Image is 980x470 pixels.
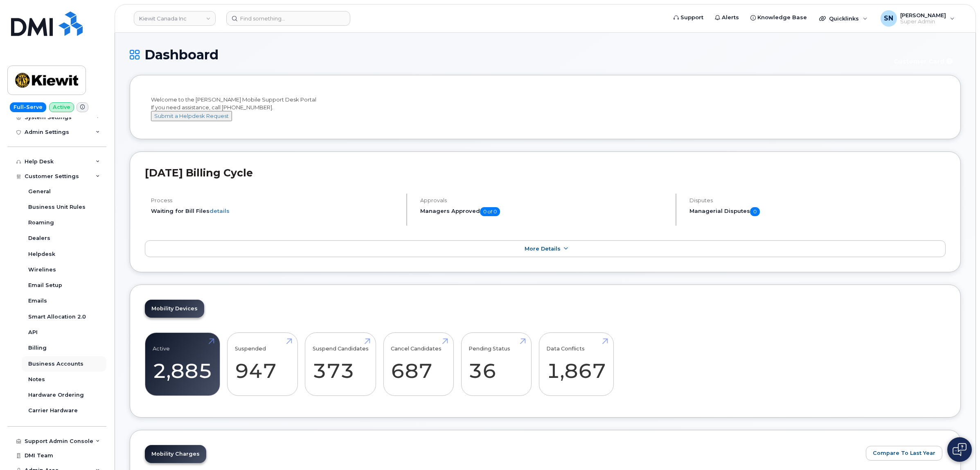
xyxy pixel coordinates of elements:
span: 0 of 0 [480,207,500,216]
button: Compare To Last Year [866,446,942,461]
h4: Process [151,197,399,203]
a: Data Conflicts 1,867 [546,337,606,391]
img: Open chat [953,443,966,456]
button: Submit a Helpdesk Request [151,111,232,121]
a: Cancel Candidates 687 [391,337,446,391]
h4: Approvals [420,197,669,203]
a: Suspend Candidates 373 [313,337,369,391]
h1: Dashboard [130,47,883,62]
div: Welcome to the [PERSON_NAME] Mobile Support Desk Portal If you need assistance, call [PHONE_NUMBER]. [151,96,939,121]
li: Waiting for Bill Files [151,207,399,215]
a: Submit a Helpdesk Request [151,113,232,119]
a: Mobility Charges [145,445,206,463]
h5: Managerial Disputes [689,207,946,216]
a: details [210,208,230,214]
span: 0 [750,207,760,216]
h5: Managers Approved [420,207,669,216]
h4: Disputes [689,197,946,203]
a: Active 2,885 [153,337,212,391]
a: Suspended 947 [235,337,290,391]
a: Pending Status 36 [469,337,524,391]
span: Compare To Last Year [873,449,935,457]
h2: [DATE] Billing Cycle [145,167,946,179]
span: More Details [525,246,561,252]
button: Customer Card [887,54,961,68]
a: Mobility Devices [145,300,204,318]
